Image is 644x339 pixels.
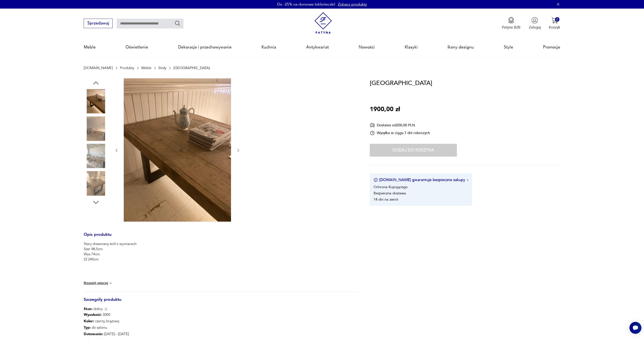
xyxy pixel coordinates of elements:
a: Ikona medaluPatyna B2B [502,17,520,30]
a: [DOMAIN_NAME] [84,66,113,70]
li: 14 dni na zwrot [374,197,398,202]
h3: Opis produktu [84,233,357,242]
img: Zdjęcie produktu Stary stół industrialny [84,144,108,168]
p: 1900,00 zł [370,104,400,114]
p: Stary drewniany stół o wymiarach: Szer 98,5cm Wys 74cm Dl 240cm [84,241,137,262]
h1: [GEOGRAPHIC_DATA] [370,78,432,88]
a: Zobacz produkty [338,2,367,7]
img: Info icon [104,307,108,311]
button: Sprzedawaj [84,19,113,28]
p: Patyna B2B [502,25,520,30]
b: Datowanie : [84,331,103,336]
div: Wysyłka w ciągu 7 dni roboczych [370,130,430,136]
img: Ikona strzałki w prawo [467,179,468,181]
a: Promocje [543,37,560,57]
a: Stoły [158,66,166,70]
img: Zdjęcie produktu Stary stół industrialny [84,171,108,195]
a: Sprzedawaj [84,22,113,25]
a: Nowości [359,37,375,57]
p: [DATE] - [DATE] [84,331,129,337]
button: 0Koszyk [549,17,560,30]
b: Wysokość : [84,312,102,317]
a: Antykwariat [306,37,329,57]
img: Ikona koszyka [551,17,558,24]
a: Produkty [120,66,134,70]
b: Kolor: [84,319,94,324]
a: Ikony designu [447,37,474,57]
b: Typ : [84,325,91,330]
div: Dostawa od 200,00 PLN [370,123,430,128]
img: chevron down [109,281,113,285]
div: 0 [555,17,559,22]
img: Zdjęcie produktu Stary stół industrialny [84,116,108,141]
li: Ochrona Kupującego [374,185,408,189]
a: Kuchnia [261,37,276,57]
span: dobry [84,306,103,312]
img: Zdjęcie produktu Stary stół industrialny [84,89,108,114]
img: Ikona certyfikatu [374,178,378,182]
p: [GEOGRAPHIC_DATA] [173,66,210,70]
a: Klasyki [405,37,418,57]
a: Dekoracje i przechowywanie [178,37,232,57]
button: Rozwiń więcej [84,281,113,285]
b: Stan: [84,306,92,311]
p: Do -25% na domowe biblioteczki! [277,2,335,7]
a: Meble [141,66,151,70]
img: Zdjęcie produktu Stary stół industrialny [124,78,231,222]
p: do salonu [84,324,129,331]
p: czarny, brązowy [84,318,129,324]
button: Patyna B2B [502,17,520,30]
iframe: Smartsupp widget button [629,322,641,334]
p: Zaloguj [529,25,541,30]
img: Ikona dostawy [370,123,375,128]
li: Bezpieczna dostawa [374,191,406,196]
a: Oświetlenie [125,37,148,57]
h3: Szczegóły produktu [84,298,357,307]
button: Zaloguj [529,17,541,30]
img: Patyna - sklep z meblami i dekoracjami vintage [312,12,334,34]
a: Meble [84,37,96,57]
button: [DOMAIN_NAME] gwarantuje bezpieczne zakupy [374,177,468,183]
img: Ikonka użytkownika [531,17,538,24]
img: Ikona medalu [508,17,514,24]
p: Koszyk [549,25,560,30]
p: 3000 [84,312,129,318]
button: Szukaj [174,20,181,26]
a: Style [504,37,513,57]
